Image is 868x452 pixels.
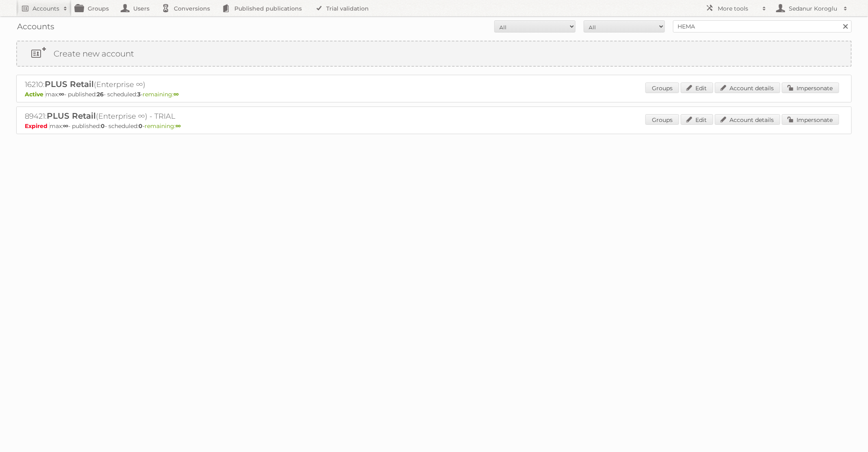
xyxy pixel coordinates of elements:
a: Create new account [17,41,851,66]
a: Edit [681,83,713,93]
h2: Sedanur Koroglu [787,4,840,13]
span: PLUS Retail [45,79,94,89]
p: max: - published: - scheduled: - [25,122,843,130]
strong: ∞ [175,122,181,130]
strong: 0 [101,122,105,130]
a: Impersonate [782,114,839,125]
span: remaining: [145,122,181,130]
a: Impersonate [782,83,839,93]
strong: ∞ [63,122,68,130]
a: Account details [715,83,780,93]
h2: 16210: (Enterprise ∞) [25,79,309,90]
span: PLUS Retail [47,111,96,121]
span: Expired [25,122,50,130]
p: max: - published: - scheduled: - [25,91,843,98]
h2: 89421: (Enterprise ∞) - TRIAL [25,111,309,122]
strong: 26 [97,91,104,98]
h2: More tools [718,4,758,13]
a: Groups [645,114,679,125]
span: Active [25,91,45,98]
h2: Accounts [32,4,59,13]
strong: 0 [139,122,143,130]
a: Account details [715,114,780,125]
span: remaining: [143,91,179,98]
a: Edit [681,114,713,125]
strong: ∞ [59,91,64,98]
a: Groups [645,83,679,93]
strong: ∞ [173,91,179,98]
strong: 3 [137,91,141,98]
